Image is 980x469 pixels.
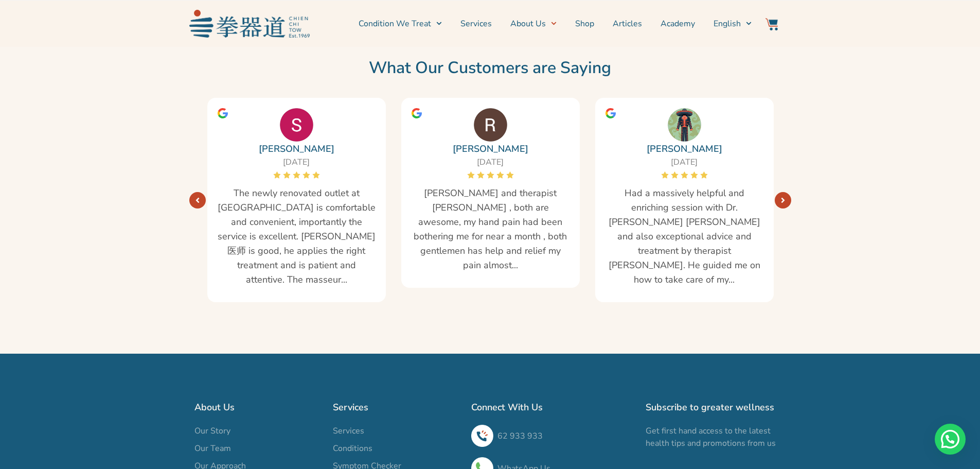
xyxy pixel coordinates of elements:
[765,18,778,30] img: Website Icon-03
[259,142,334,156] a: [PERSON_NAME]
[460,11,492,37] a: Services
[194,425,230,437] span: Our Story
[333,425,364,437] span: Services
[189,192,206,209] a: Next
[714,11,752,37] a: Switch to English
[333,400,461,414] h2: Services
[668,108,701,142] img: Leon O
[412,186,569,272] span: [PERSON_NAME] and therapist [PERSON_NAME] , both are awesome, my hand pain had been bothering me ...
[194,442,323,455] a: Our Team
[471,400,635,414] h2: Connect With Us
[280,108,313,142] img: Sharon Lim
[453,142,528,156] a: [PERSON_NAME]
[647,142,722,156] a: [PERSON_NAME]
[359,11,442,37] a: Condition We Treat
[497,430,543,442] a: 62 933 933
[646,425,786,449] p: Get first hand access to the latest health tips and promotions from us
[194,58,786,78] h2: What Our Customers are Saying
[613,11,642,37] a: Articles
[194,442,231,455] span: Our Team
[605,186,763,287] span: Had a massively helpful and enriching session with Dr.[PERSON_NAME] [PERSON_NAME] and also except...
[283,157,310,168] span: [DATE]
[671,157,698,168] span: [DATE]
[477,157,504,168] span: [DATE]
[474,108,507,142] img: Roy Chan
[333,442,372,455] span: Conditions
[333,442,461,455] a: Conditions
[575,11,594,37] a: Shop
[935,424,966,455] div: Need help? WhatsApp contact
[194,400,323,414] h2: About Us
[315,11,752,37] nav: Menu
[661,11,695,37] a: Academy
[333,425,461,437] a: Services
[194,425,323,437] a: Our Story
[714,18,741,30] span: English
[510,11,557,37] a: About Us
[646,400,786,414] h2: Subscribe to greater wellness
[218,186,376,287] span: The newly renovated outlet at [GEOGRAPHIC_DATA] is comfortable and convenient, importantly the se...
[775,192,791,209] a: Next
